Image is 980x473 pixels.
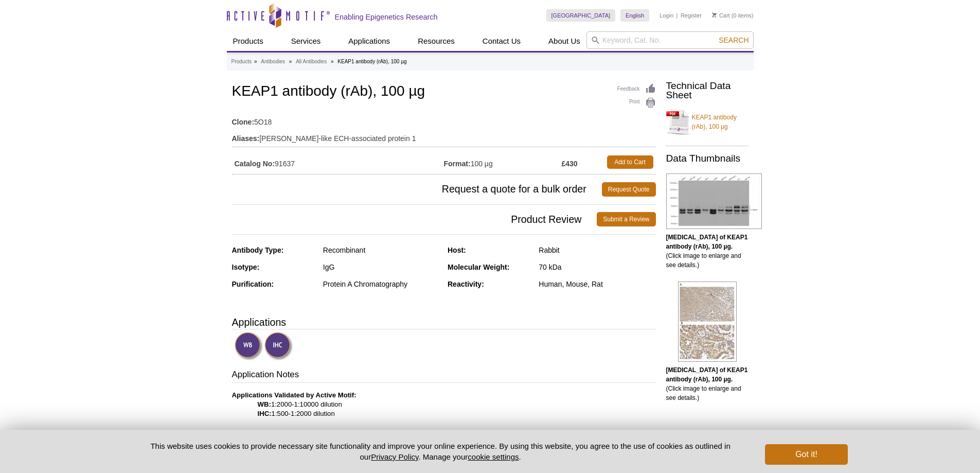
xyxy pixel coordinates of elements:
strong: IHC: [258,410,272,417]
h3: Immunogen [232,428,656,443]
a: Products [227,31,270,51]
a: Add to Cart [607,155,653,169]
strong: Molecular Weight: [448,263,509,271]
strong: Isotype: [232,263,260,271]
p: This website uses cookies to provide necessary site functionality and improve your online experie... [133,441,749,462]
strong: Reactivity: [448,280,484,288]
a: KEAP1 antibody (rAb), 100 µg [666,107,749,137]
b: [MEDICAL_DATA] of KEAP1 antibody (rAb), 100 µg. [666,366,748,383]
button: Got it! [765,444,847,465]
strong: Antibody Type: [232,246,284,254]
a: Print [617,97,656,109]
b: [MEDICAL_DATA] of KEAP1 antibody (rAb), 100 µg. [666,234,748,250]
a: Submit a Review [597,212,655,226]
h3: Applications [232,314,656,330]
a: Products [231,57,252,66]
div: IgG [323,262,440,272]
a: Register [681,12,702,19]
td: [PERSON_NAME]-like ECH-associated protein 1 [232,128,656,144]
span: Request a quote for a bulk order [232,182,602,197]
div: Recombinant [323,246,440,255]
a: Applications [342,31,396,51]
button: cookie settings [468,452,519,461]
div: 70 kDa [539,262,655,272]
strong: Catalog No: [235,159,275,168]
h2: Technical Data Sheet [666,81,749,100]
img: Immunohistochemistry Validated [264,332,293,360]
img: KEAP1 antibody (rAb), 100 µg tested by Western blot. [666,173,762,229]
a: Privacy Policy [371,452,418,461]
li: (0 items) [712,9,754,22]
a: Feedback [617,83,656,95]
div: Rabbit [539,246,655,255]
a: [GEOGRAPHIC_DATA] [546,9,616,22]
a: Resources [412,31,461,51]
b: Applications Validated by Active Motif: [232,391,357,399]
strong: Aliases: [232,134,260,143]
p: 1:2000-1:10000 dilution 1:500-1:2000 dilution [232,391,656,418]
td: 100 µg [444,153,562,171]
img: Western Blot Validated [235,332,263,360]
td: 91637 [232,153,444,171]
a: English [620,9,649,22]
h3: Application Notes [232,369,656,383]
h1: KEAP1 antibody (rAb), 100 µg [232,83,656,101]
strong: Host: [448,246,466,254]
a: Contact Us [476,31,527,51]
strong: £430 [561,159,577,168]
a: Login [660,12,673,19]
div: Protein A Chromatography [323,279,440,289]
li: » [289,59,292,64]
a: Antibodies [261,57,285,66]
input: Keyword, Cat. No. [586,31,754,49]
li: » [254,59,257,64]
strong: Format: [444,159,471,168]
p: (Click image to enlarge and see details.) [666,233,749,270]
a: Services [285,31,327,51]
img: KEAP1 antibody (rAb), 100 µg tested by immunohistochemistry. [678,282,737,362]
a: About Us [542,31,586,51]
li: » [331,59,334,64]
li: KEAP1 antibody (rAb), 100 µg [337,59,406,64]
td: 5O18 [232,111,656,128]
p: (Click image to enlarge and see details.) [666,365,749,402]
strong: Purification: [232,280,274,288]
a: All Antibodies [296,57,327,66]
a: Request Quote [602,182,656,197]
span: Search [719,36,749,44]
strong: WB: [258,400,271,408]
a: Cart [712,12,730,19]
strong: Clone: [232,117,255,127]
button: Search [716,36,752,45]
h2: Data Thumbnails [666,154,749,163]
img: Your Cart [712,12,717,17]
h2: Enabling Epigenetics Research [335,12,438,22]
li: | [676,9,678,22]
div: Human, Mouse, Rat [539,279,655,289]
span: Product Review [232,212,597,226]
